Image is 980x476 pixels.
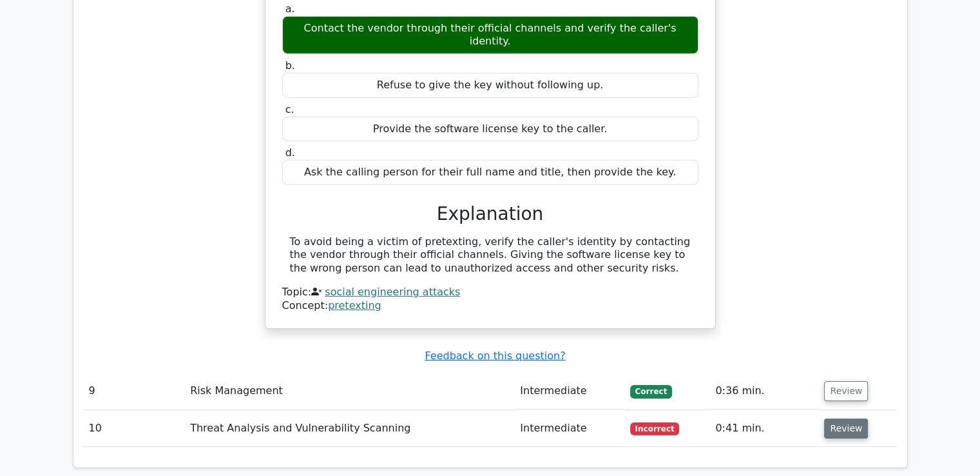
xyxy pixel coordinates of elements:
a: pretexting [328,299,381,312]
button: Review [824,381,868,401]
td: Intermediate [515,410,624,447]
td: Risk Management [185,373,515,410]
td: 9 [84,373,186,410]
td: Threat Analysis and Vulnerability Scanning [185,410,515,447]
td: Intermediate [515,373,624,410]
div: Topic: [282,286,698,299]
div: Ask the calling person for their full name and title, then provide the key. [282,160,698,185]
a: social engineering attacks [325,286,460,298]
span: Correct [630,385,672,398]
div: Concept: [282,299,698,313]
span: d. [285,146,295,159]
span: c. [285,103,294,115]
div: To avoid being a victim of pretexting, verify the caller's identity by contacting the vendor thro... [290,235,691,275]
span: b. [285,59,295,72]
span: a. [285,3,295,15]
td: 0:41 min. [710,410,819,447]
h3: Explanation [290,203,691,225]
div: Contact the vendor through their official channels and verify the caller's identity. [282,16,698,55]
td: 0:36 min. [710,373,819,410]
button: Review [824,419,868,439]
span: Incorrect [630,422,680,435]
td: 10 [84,410,186,447]
div: Refuse to give the key without following up. [282,73,698,98]
div: Provide the software license key to the caller. [282,117,698,142]
a: Feedback on this question? [425,350,565,362]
